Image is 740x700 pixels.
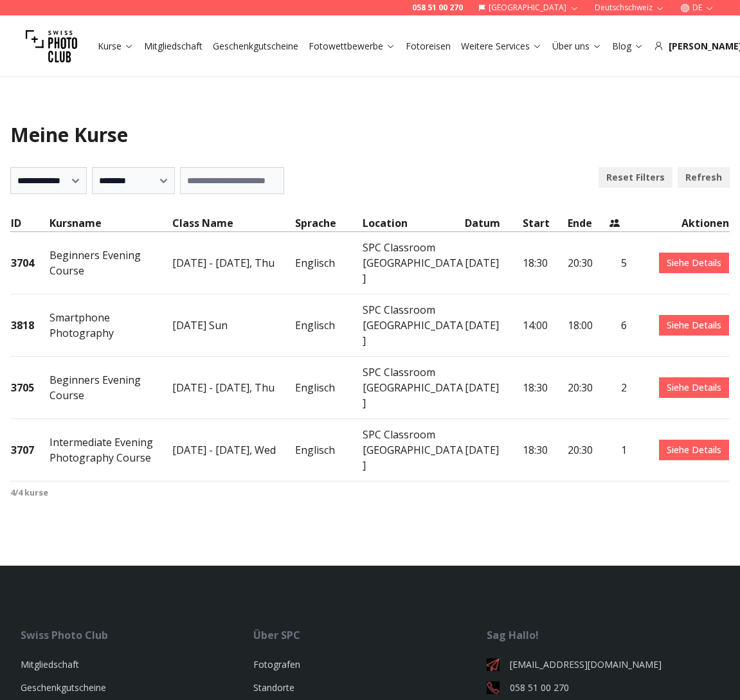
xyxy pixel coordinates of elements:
[464,232,523,294] td: [DATE]
[49,294,172,357] td: Smartphone Photography
[253,681,294,694] a: Standorte
[98,40,134,53] a: Kurse
[172,215,294,232] th: Class Name
[567,419,609,481] td: 20:30
[487,658,719,671] a: [EMAIL_ADDRESS][DOMAIN_NAME]
[21,681,106,694] a: Geschenkgutscheine
[362,357,464,419] td: SPC Classroom [GEOGRAPHIC_DATA]
[522,215,567,232] th: Start
[552,40,602,53] a: Über uns
[309,40,395,53] a: Fotowettbewerbe
[139,37,208,55] button: Mitgliedschaft
[172,419,294,481] td: [DATE] - [DATE], Wed
[10,215,49,232] th: ID
[609,419,627,481] td: 1
[659,253,729,273] a: Siehe Details
[172,232,294,294] td: [DATE] - [DATE], Thu
[627,215,730,232] th: Aktionen
[464,357,523,419] td: [DATE]
[362,232,464,294] td: SPC Classroom [GEOGRAPHIC_DATA]
[487,681,719,694] a: 058 51 00 270
[49,419,172,481] td: Intermediate Evening Photography Course
[659,377,729,398] a: Siehe Details
[607,37,649,55] button: Blog
[567,294,609,357] td: 18:00
[362,419,464,481] td: SPC Classroom [GEOGRAPHIC_DATA]
[678,167,730,188] button: Refresh
[362,215,464,232] th: Location
[294,215,362,232] th: Sprache
[612,40,644,53] a: Blog
[294,357,362,419] td: Englisch
[464,294,523,357] td: [DATE]
[144,40,203,53] a: Mitgliedschaft
[49,215,172,232] th: Kursname
[294,232,362,294] td: Englisch
[412,3,463,13] a: 058 51 00 270
[49,232,172,294] td: Beginners Evening Course
[303,37,401,55] button: Fotowettbewerbe
[609,357,627,419] td: 2
[26,21,77,72] img: Swiss photo club
[401,37,456,55] button: Fotoreisen
[659,315,729,336] a: Siehe Details
[10,123,730,147] h1: Meine Kurse
[522,357,567,419] td: 18:30
[567,215,609,232] th: Ende
[172,294,294,357] td: [DATE] Sun
[659,440,729,460] a: Siehe Details
[253,627,486,643] div: Über SPC
[21,627,253,643] div: Swiss Photo Club
[461,40,542,53] a: Weitere Services
[567,232,609,294] td: 20:30
[21,658,79,670] a: Mitgliedschaft
[606,171,665,184] b: Reset Filters
[599,167,672,188] button: Reset Filters
[294,294,362,357] td: Englisch
[294,419,362,481] td: Englisch
[93,37,139,55] button: Kurse
[362,294,464,357] td: SPC Classroom [GEOGRAPHIC_DATA]
[10,357,49,419] td: 3705
[685,171,722,184] b: Refresh
[464,215,523,232] th: Datum
[49,357,172,419] td: Beginners Evening Course
[522,294,567,357] td: 14:00
[253,658,300,670] a: Fotografen
[10,419,49,481] td: 3707
[609,294,627,357] td: 6
[10,487,48,498] b: 4 / 4 kurse
[213,40,298,53] a: Geschenkgutscheine
[208,37,303,55] button: Geschenkgutscheine
[522,419,567,481] td: 18:30
[464,419,523,481] td: [DATE]
[172,357,294,419] td: [DATE] - [DATE], Thu
[522,232,567,294] td: 18:30
[406,40,451,53] a: Fotoreisen
[10,294,49,357] td: 3818
[487,627,719,643] div: Sag Hallo!
[456,37,547,55] button: Weitere Services
[547,37,607,55] button: Über uns
[10,232,49,294] td: 3704
[609,232,627,294] td: 5
[567,357,609,419] td: 20:30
